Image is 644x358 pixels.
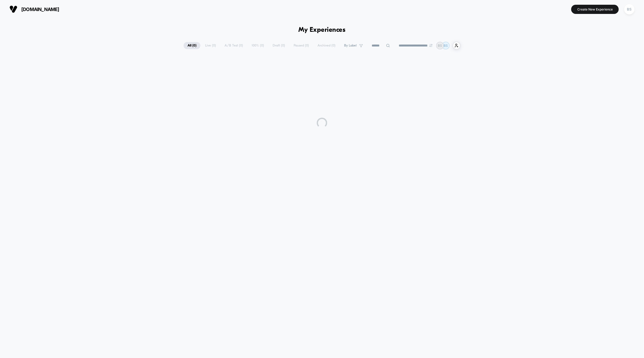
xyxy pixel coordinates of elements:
span: By Label [344,44,357,48]
span: All ( 0 ) [184,42,200,49]
span: [DOMAIN_NAME] [21,7,59,12]
h1: My Experiences [299,26,346,34]
img: end [429,44,433,47]
button: [DOMAIN_NAME] [8,5,61,13]
img: Visually logo [9,5,17,13]
button: BS [623,4,636,15]
p: BS [444,44,448,48]
p: BS [438,44,442,48]
div: BS [624,4,635,14]
button: Create New Experience [571,5,619,14]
